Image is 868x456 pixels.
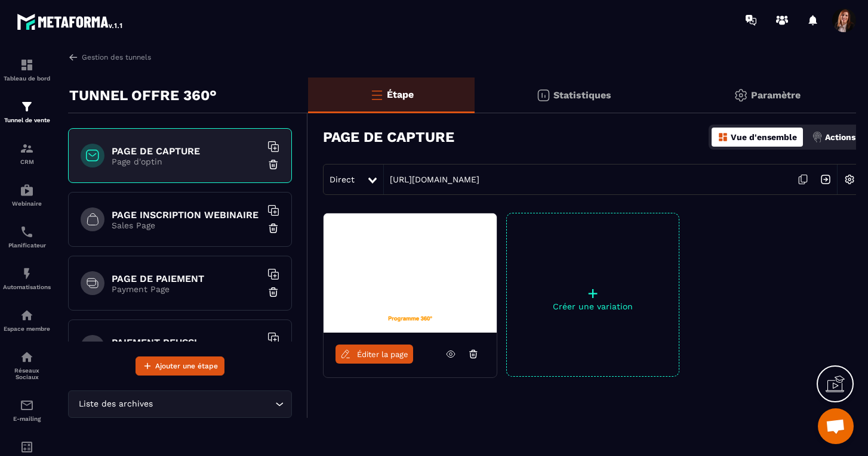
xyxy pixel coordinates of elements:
img: bars-o.4a397970.svg [370,88,384,102]
p: Paramètre [751,89,801,101]
p: Webinaire [3,200,51,207]
p: + [507,285,679,302]
img: accountant [20,440,34,454]
img: email [20,398,34,412]
span: Liste des archives [76,398,155,411]
img: trash [267,222,279,234]
p: CRM [3,159,51,165]
span: Éditer la page [357,350,408,359]
a: schedulerschedulerPlanificateur [3,216,51,258]
a: formationformationCRM [3,132,51,174]
div: Search for option [68,390,292,418]
p: Étape [387,89,414,100]
img: trash [267,159,279,170]
a: social-networksocial-networkRéseaux Sociaux [3,341,51,389]
h6: PAIEMENT REUSSI [112,337,261,348]
img: automations [20,308,34,322]
img: setting-gr.5f69749f.svg [734,88,748,103]
p: Tunnel de vente [3,117,51,123]
img: arrow-next.bcc2205e.svg [814,168,837,191]
img: setting-w.858f3a88.svg [838,168,861,191]
p: Actions [825,132,855,142]
span: Ajouter une étape [155,360,218,372]
a: [URL][DOMAIN_NAME] [384,175,479,184]
img: stats.20deebd0.svg [536,88,550,103]
p: Tableau de bord [3,75,51,82]
img: arrow [68,52,79,63]
a: emailemailE-mailing [3,389,51,431]
img: formation [20,58,34,72]
img: trash [267,286,279,298]
p: Sales Page [112,221,261,230]
a: Gestion des tunnels [68,52,151,63]
img: formation [20,141,34,156]
span: Direct [330,175,355,184]
button: Ajouter une étape [136,356,224,376]
img: actions.d6e523a2.png [812,132,823,142]
img: dashboard-orange.40269519.svg [718,132,728,142]
img: automations [20,266,34,281]
p: Créer une variation [507,302,679,311]
a: Ouvrir le chat [818,408,854,444]
a: Éditer la page [335,345,413,364]
p: Page d'optin [112,157,261,166]
p: Réseaux Sociaux [3,367,51,380]
a: automationsautomationsEspace membre [3,299,51,341]
img: formation [20,100,34,114]
a: formationformationTunnel de vente [3,91,51,132]
p: Vue d'ensemble [731,132,797,142]
a: formationformationTableau de bord [3,49,51,91]
p: Espace membre [3,325,51,332]
a: automationsautomationsAutomatisations [3,258,51,299]
input: Search for option [155,398,272,411]
h3: PAGE DE CAPTURE [323,129,454,145]
img: social-network [20,350,34,364]
h6: PAGE DE PAIEMENT [112,273,261,284]
h6: PAGE DE CAPTURE [112,145,261,157]
p: Payment Page [112,284,261,294]
p: TUNNEL OFFRE 360° [69,83,217,107]
img: scheduler [20,225,34,239]
p: Planificateur [3,242,51,249]
img: logo [17,11,124,32]
img: image [324,213,497,333]
img: automations [20,183,34,197]
a: automationsautomationsWebinaire [3,174,51,216]
p: E-mailing [3,415,51,422]
h6: PAGE INSCRIPTION WEBINAIRE [112,209,261,221]
p: Automatisations [3,284,51,290]
p: Statistiques [553,89,611,101]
